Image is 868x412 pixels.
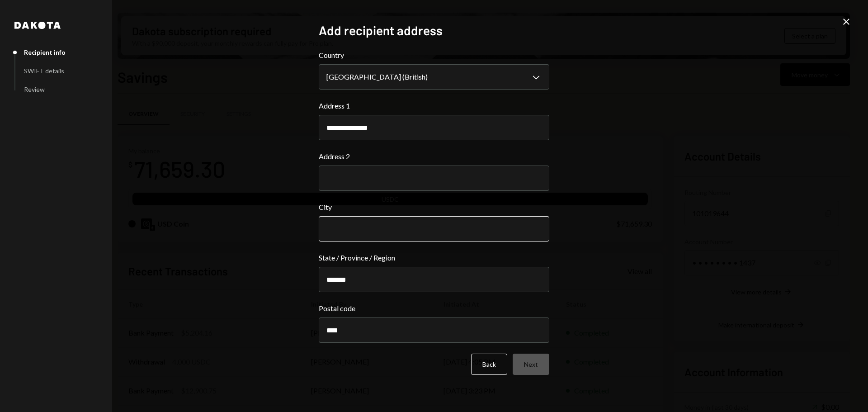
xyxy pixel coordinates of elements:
[319,50,549,61] label: Country
[319,64,549,90] button: Country
[319,100,549,111] label: Address 1
[319,252,549,263] label: State / Province / Region
[24,85,45,93] div: Review
[319,22,549,39] h2: Add recipient address
[24,48,66,56] div: Recipient info
[24,67,64,75] div: SWIFT details
[471,354,507,375] button: Back
[319,303,549,314] label: Postal code
[319,202,549,213] label: City
[319,151,549,162] label: Address 2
